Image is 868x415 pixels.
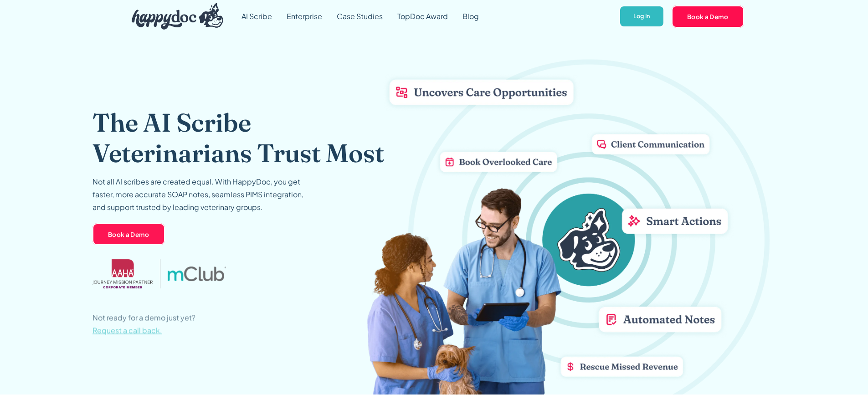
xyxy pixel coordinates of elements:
[132,3,224,30] img: HappyDoc Logo: A happy dog with his ear up, listening.
[619,5,664,28] a: Log In
[672,5,744,27] a: Book a Demo
[92,223,165,245] a: Book a Demo
[92,175,311,214] p: Not all AI scribes are created equal. With HappyDoc, you get faster, more accurate SOAP notes, se...
[92,259,153,288] img: AAHA Advantage logo
[92,312,195,337] p: Not ready for a demo just yet?
[124,1,224,32] a: home
[92,107,400,168] h1: The AI Scribe Veterinarians Trust Most
[92,326,162,335] span: Request a call back.
[167,266,226,281] img: mclub logo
